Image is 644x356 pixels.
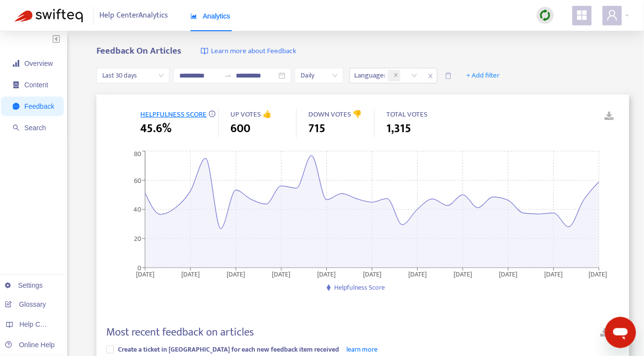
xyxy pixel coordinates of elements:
span: appstore [576,9,588,21]
a: Glossary [5,300,46,308]
img: sync.dc5367851b00ba804db3.png [539,9,551,21]
span: delete [445,72,452,79]
a: learn more [346,344,378,355]
span: 45.6% [140,120,171,138]
span: HELPFULNESS SCORE [140,108,207,120]
span: close [394,73,398,79]
a: Learn more about Feedback [201,46,296,57]
tspan: 60 [134,175,141,186]
button: + Add filter [459,68,508,83]
span: signal [13,60,19,67]
a: Settings [5,281,43,289]
tspan: 20 [134,233,141,244]
tspan: [DATE] [182,268,200,279]
span: Language : [350,68,387,83]
span: Overview [24,59,53,67]
span: user [606,9,618,21]
span: DOWN VOTES 👎 [308,108,362,120]
span: Help Center Analytics [100,6,169,25]
span: Last 30 days [102,68,164,83]
span: Create a ticket in [GEOGRAPHIC_DATA] for each new feedback item received [118,344,339,355]
iframe: Button to launch messaging window [605,317,636,348]
tspan: 80 [134,148,141,159]
span: container [13,81,19,88]
tspan: [DATE] [363,268,381,279]
span: area-chart [190,13,197,20]
tspan: [DATE] [227,268,246,279]
span: 1,315 [386,120,411,138]
img: image-link [201,47,208,55]
img: Swifteq [15,9,83,22]
span: search [13,124,19,131]
span: to [224,72,232,79]
span: Helpfulness Score [334,282,385,293]
tspan: [DATE] [136,268,154,279]
span: + Add filter [467,70,500,81]
span: Help Centers [19,320,59,328]
tspan: [DATE] [454,268,473,279]
a: Online Help [5,341,55,349]
span: Learn more about Feedback [211,46,296,57]
tspan: [DATE] [318,268,336,279]
tspan: [DATE] [589,268,607,279]
b: Feedback On Articles [96,43,181,59]
span: Analytics [190,12,230,20]
h4: Most recent feedback on articles [106,326,254,339]
span: Feedback [24,102,54,110]
tspan: 0 [137,262,141,273]
span: 715 [308,120,325,138]
span: 600 [230,120,250,138]
tspan: [DATE] [272,268,291,279]
span: close [424,70,437,82]
span: swap-right [224,72,232,79]
span: UP VOTES 👍 [230,108,272,120]
span: TOTAL VOTES [386,108,428,120]
span: Daily [301,68,338,83]
tspan: [DATE] [409,268,427,279]
span: Search [24,124,46,132]
span: Content [24,81,48,89]
tspan: 40 [133,204,141,215]
tspan: [DATE] [499,268,518,279]
span: message [13,103,19,110]
tspan: [DATE] [545,268,563,279]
